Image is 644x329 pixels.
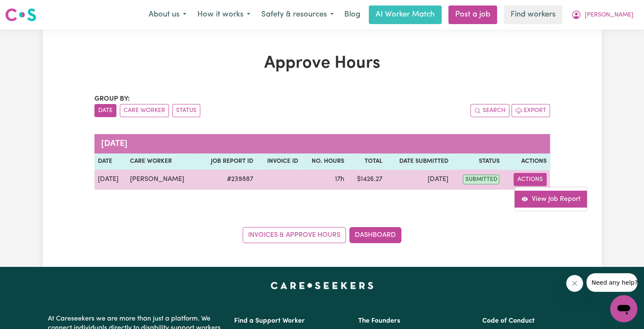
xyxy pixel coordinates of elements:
th: Job Report ID [199,154,257,170]
a: Invoices & Approve Hours [243,227,346,243]
img: Careseekers logo [5,7,36,22]
div: Actions [514,186,588,211]
a: The Founders [358,318,400,324]
a: Careseekers logo [5,5,36,25]
a: Find a Support Worker [234,318,305,324]
a: Find workers [504,5,562,24]
td: [DATE] [386,170,452,190]
th: Date Submitted [386,154,452,170]
button: Actions [514,173,547,186]
a: Code of Conduct [482,318,535,324]
span: Group by: [94,96,130,102]
button: About us [143,6,192,24]
th: Invoice ID [257,154,301,170]
a: Careseekers home page [271,282,373,289]
h1: Approve Hours [94,53,550,74]
span: Need any help? [5,6,51,13]
td: [PERSON_NAME] [127,170,199,190]
button: sort invoices by paid status [172,104,200,117]
button: Search [470,104,509,117]
a: View job report 239887 [515,190,587,207]
iframe: Button to launch messaging window [610,295,637,322]
span: [PERSON_NAME] [585,11,633,20]
td: $ 1426.27 [348,170,386,190]
th: Care worker [127,154,199,170]
button: Export [511,104,550,117]
a: Blog [339,5,365,24]
button: sort invoices by care worker [120,104,169,117]
button: Safety & resources [256,6,339,24]
th: Total [348,154,386,170]
th: Status [452,154,503,170]
th: Actions [503,154,550,170]
iframe: Message from company [586,273,637,292]
td: # 239887 [199,170,257,190]
th: Date [94,154,127,170]
button: My Account [566,6,639,24]
span: submitted [463,175,499,184]
a: Post a job [448,5,497,24]
a: AI Worker Match [369,5,442,24]
td: [DATE] [94,170,127,190]
span: 17 hours [335,176,344,183]
button: How it works [192,6,256,24]
iframe: Close message [566,275,583,292]
a: Dashboard [349,227,401,243]
th: No. Hours [301,154,348,170]
caption: [DATE] [94,134,550,154]
button: sort invoices by date [94,104,116,117]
